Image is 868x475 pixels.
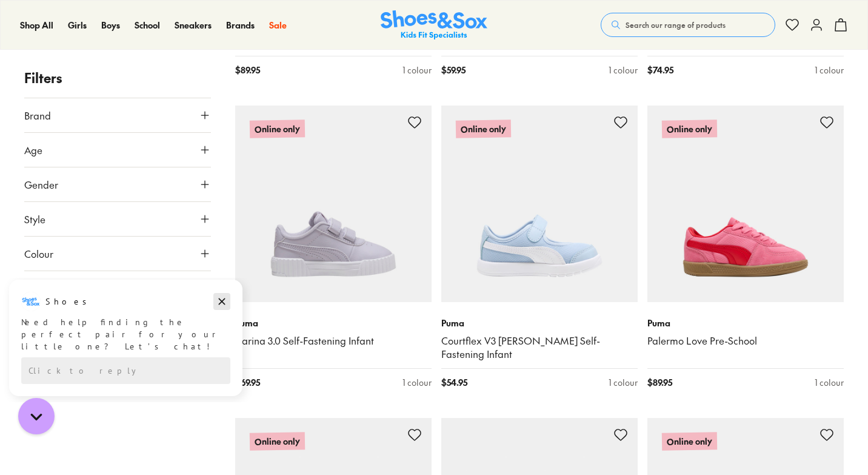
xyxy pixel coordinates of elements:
span: Gender [24,177,58,192]
a: Sneakers [175,19,212,32]
p: Puma [441,317,638,329]
a: Online only [647,106,844,302]
button: Price [24,271,211,305]
p: Filters [24,68,211,88]
img: Shoes logo [21,14,41,33]
a: Online only [235,106,432,302]
div: Message from Shoes. Need help finding the perfect pair for your little one? Let’s chat! [9,14,242,75]
iframe: Gorgias live chat messenger [12,394,61,439]
p: Puma [647,317,844,329]
p: Online only [456,120,511,138]
a: Girls [68,19,87,32]
span: Colour [24,246,53,261]
button: Colour [24,237,211,271]
span: $ 54.95 [441,376,467,389]
a: Sale [269,19,287,32]
span: Girls [68,19,87,31]
div: 1 colour [609,64,638,76]
button: Gender [24,167,211,201]
button: Dismiss campaign [213,15,230,32]
div: 1 colour [402,376,432,389]
span: Style [24,212,45,226]
p: Online only [250,432,305,451]
p: Online only [662,432,717,451]
div: 1 colour [402,64,432,76]
p: Puma [235,317,432,329]
span: School [135,19,160,31]
div: Need help finding the perfect pair for your little one? Let’s chat! [21,38,230,75]
button: Search our range of products [601,13,775,37]
span: $ 74.95 [647,64,673,76]
span: Shop All [20,19,53,31]
a: Brands [226,19,255,32]
span: Sale [269,19,287,31]
a: Carina 3.0 Self-Fastening Infant [235,334,432,348]
a: Courtflex V3 [PERSON_NAME] Self-Fastening Infant [441,334,638,361]
span: $ 89.95 [647,376,672,389]
div: Reply to the campaigns [21,79,230,106]
a: Shop All [20,19,53,32]
span: Search our range of products [626,19,726,30]
button: Age [24,133,211,167]
button: Style [24,202,211,236]
a: Shoes & Sox [381,10,487,40]
div: 1 colour [815,64,844,76]
a: School [135,19,160,32]
span: Brand [24,108,51,123]
span: $ 59.95 [441,64,466,76]
button: Brand [24,98,211,132]
a: Palermo Love Pre-School [647,334,844,348]
span: Age [24,143,42,157]
span: Sneakers [175,19,212,31]
div: 1 colour [815,376,844,389]
div: 1 colour [609,376,638,389]
p: Online only [662,120,717,138]
a: Boys [101,19,120,32]
span: Brands [226,19,255,31]
span: $ 89.95 [235,64,260,76]
img: SNS_Logo_Responsive.svg [381,10,487,40]
p: Online only [250,120,305,138]
div: Campaign message [9,2,242,118]
a: Online only [441,106,638,302]
h3: Shoes [45,18,93,30]
span: Boys [101,19,120,31]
